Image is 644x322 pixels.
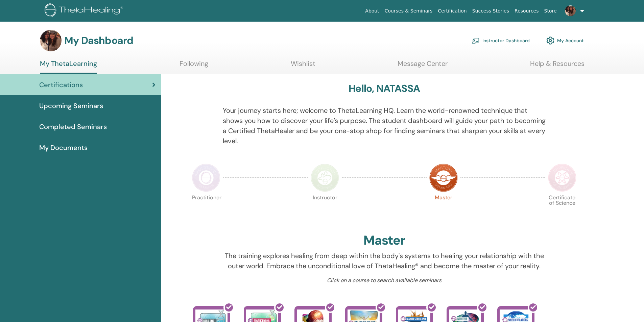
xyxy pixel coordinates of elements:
img: Practitioner [192,164,220,192]
img: Certificate of Science [548,164,576,192]
a: Instructor Dashboard [472,33,530,48]
a: Success Stories [470,5,512,17]
span: My Documents [39,143,88,153]
h3: My Dashboard [64,34,133,47]
a: About [362,5,382,17]
a: Store [542,5,559,17]
a: Message Center [398,59,448,73]
a: Wishlist [291,59,315,73]
img: logo.png [45,3,125,19]
p: Your journey starts here; welcome to ThetaLearning HQ. Learn the world-renowned technique that sh... [223,105,546,146]
a: Following [180,59,208,73]
span: Certifications [39,80,83,90]
img: cog.svg [546,35,554,46]
a: My ThetaLearning [40,59,97,74]
img: Instructor [311,164,339,192]
p: The training explores healing from deep within the body's systems to healing your relationship wi... [223,251,546,271]
span: Upcoming Seminars [39,101,103,111]
img: chalkboard-teacher.svg [472,38,480,44]
a: Certification [435,5,469,17]
h2: Master [363,233,405,248]
h3: Hello, NATASSA [349,82,420,95]
img: Master [429,164,458,192]
a: Help & Resources [530,59,585,73]
img: default.jpg [40,30,62,51]
a: Courses & Seminars [382,5,435,17]
p: Practitioner [192,195,220,223]
a: My Account [546,33,584,48]
p: Instructor [311,195,339,223]
a: Resources [512,5,542,17]
p: Certificate of Science [548,195,576,223]
p: Click on a course to search available seminars [223,276,546,284]
img: default.jpg [565,5,576,16]
p: Master [429,195,458,223]
span: Completed Seminars [39,122,107,132]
